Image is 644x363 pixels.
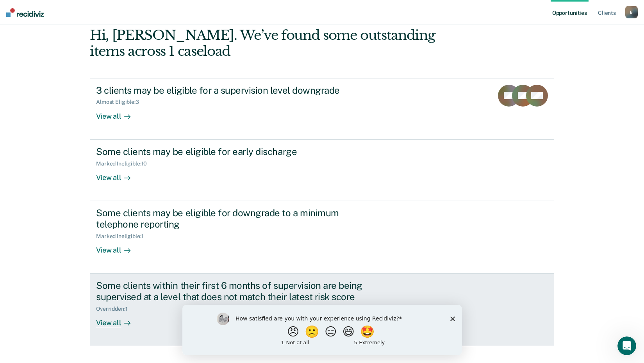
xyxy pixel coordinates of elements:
div: Some clients may be eligible for downgrade to a minimum telephone reporting [96,207,370,230]
a: Some clients may be eligible for downgrade to a minimum telephone reportingMarked Ineligible:1Vie... [90,201,554,274]
div: Some clients may be eligible for early discharge [96,146,370,157]
div: Some clients within their first 6 months of supervision are being supervised at a level that does... [96,280,370,302]
div: Overridden : 1 [96,306,134,312]
a: Some clients may be eligible for early dischargeMarked Ineligible:10View all [90,140,554,201]
div: 3 clients may be eligible for a supervision level downgrade [96,85,370,96]
div: Marked Ineligible : 10 [96,160,153,167]
iframe: Intercom live chat [617,336,636,355]
button: B [625,6,638,18]
img: Recidiviz [6,8,44,17]
div: View all [96,167,140,182]
div: Marked Ineligible : 1 [96,233,150,240]
div: View all [96,105,140,121]
div: View all [96,312,140,327]
iframe: Survey by Kim from Recidiviz [182,305,462,355]
a: Some clients within their first 6 months of supervision are being supervised at a level that does... [90,274,554,346]
a: 3 clients may be eligible for a supervision level downgradeAlmost Eligible:3View all [90,78,554,140]
div: Almost Eligible : 3 [96,99,145,105]
div: Hi, [PERSON_NAME]. We’ve found some outstanding items across 1 caseload [90,27,461,59]
div: View all [96,239,140,254]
